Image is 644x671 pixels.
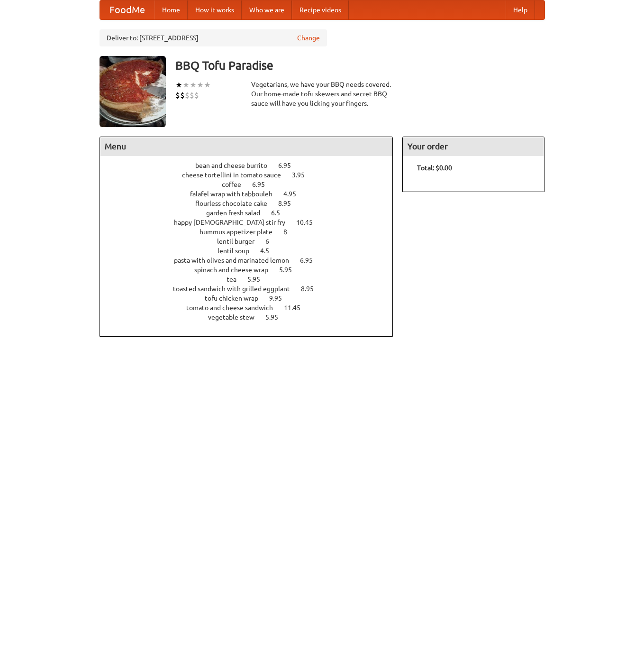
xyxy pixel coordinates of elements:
[194,90,199,101] li: $
[227,276,278,283] a: tea 5.95
[200,228,305,236] a: hummus appetizer plate 8
[278,162,300,169] span: 6.95
[173,285,331,293] a: toasted sandwich with grilled eggplant 8.95
[242,0,292,19] a: Who we are
[300,257,322,264] span: 6.95
[197,80,204,90] li: ★
[174,257,299,264] span: pasta with olives and marinated lemon
[217,238,287,245] a: lentil burger 6
[252,181,274,188] span: 6.95
[206,209,298,217] a: garden fresh salad 6.5
[190,80,197,90] li: ★
[265,313,288,321] span: 5.95
[200,228,282,236] span: hummus appetizer plate
[247,276,270,283] span: 5.95
[260,247,279,255] span: 4.5
[173,285,299,293] span: toasted sandwich with grilled eggplant
[278,200,300,207] span: 8.95
[194,266,278,274] span: spinach and cheese wrap
[188,0,242,19] a: How it works
[403,137,544,156] h4: Your order
[292,171,314,179] span: 3.95
[292,0,349,19] a: Recipe videos
[417,164,452,172] b: Total: $0.00
[208,313,264,321] span: vegetable stew
[227,276,246,283] span: tea
[195,200,308,207] a: flourless chocolate cake 8.95
[186,304,282,312] span: tomato and cheese sandwich
[279,266,301,274] span: 5.95
[195,162,308,169] a: bean and cheese burrito 6.95
[283,190,306,198] span: 4.95
[182,80,190,90] li: ★
[190,90,194,101] li: $
[251,80,393,108] div: Vegetarians, we have your BBQ needs covered. Our home-made tofu skewers and secret BBQ sauce will...
[175,56,545,75] h3: BBQ Tofu Paradise
[206,209,270,217] span: garden fresh salad
[204,80,211,90] li: ★
[186,304,318,312] a: tomato and cheese sandwich 11.45
[283,228,297,236] span: 8
[175,90,180,101] li: $
[271,209,290,217] span: 6.5
[182,171,290,179] span: cheese tortellini in tomato sauce
[205,294,299,302] a: tofu chicken wrap 9.95
[100,137,393,156] h4: Menu
[297,33,320,43] a: Change
[182,171,322,179] a: cheese tortellini in tomato sauce 3.95
[506,0,535,19] a: Help
[222,181,282,188] a: coffee 6.95
[296,219,322,226] span: 10.45
[175,80,182,90] li: ★
[284,304,310,312] span: 11.45
[100,0,154,19] a: FoodMe
[265,238,279,245] span: 6
[190,190,282,198] span: falafel wrap with tabbouleh
[217,238,264,245] span: lentil burger
[100,56,166,127] img: angular.jpg
[218,247,259,255] span: lentil soup
[174,219,295,226] span: happy [DEMOGRAPHIC_DATA] stir fry
[194,266,309,274] a: spinach and cheese wrap 5.95
[174,257,330,264] a: pasta with olives and marinated lemon 6.95
[174,219,330,226] a: happy [DEMOGRAPHIC_DATA] stir fry 10.45
[222,181,251,188] span: coffee
[195,200,277,207] span: flourless chocolate cake
[205,294,268,302] span: tofu chicken wrap
[301,285,323,293] span: 8.95
[208,313,296,321] a: vegetable stew 5.95
[180,90,185,101] li: $
[195,162,277,169] span: bean and cheese burrito
[190,190,314,198] a: falafel wrap with tabbouleh 4.95
[218,247,287,255] a: lentil soup 4.5
[154,0,188,19] a: Home
[100,29,327,46] div: Deliver to: [STREET_ADDRESS]
[185,90,190,101] li: $
[269,294,291,302] span: 9.95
